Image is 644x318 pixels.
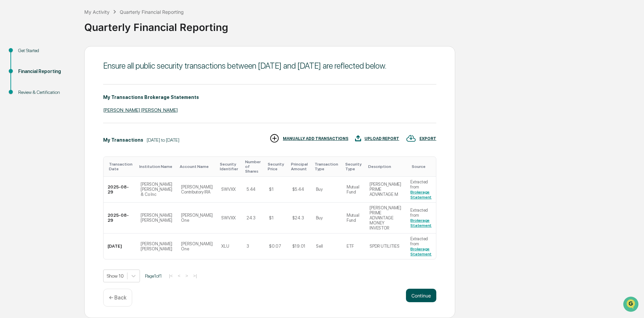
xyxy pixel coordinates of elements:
div: EXPORT [419,136,436,141]
div: Review & Certification [18,89,74,96]
a: 🖐️Preclearance [4,82,46,94]
div: Toggle SortBy [345,162,363,171]
img: EXPORT [406,133,416,143]
div: [PERSON_NAME] PRIME ADVANTAGE M [370,182,402,197]
button: < [176,273,182,279]
div: [PERSON_NAME] [PERSON_NAME] & Co Inc [141,182,173,197]
a: Brokerage Statement [410,190,432,200]
div: $0.07 [269,244,281,249]
div: UPLOAD REPORT [364,136,399,141]
p: How can we help? [7,14,123,25]
td: Extracted from [406,177,436,203]
div: $19.01 [292,244,305,249]
div: Start new chat [23,51,111,58]
div: $1 [269,187,273,192]
div: Toggle SortBy [220,162,240,171]
div: 5.44 [246,187,256,192]
div: Toggle SortBy [180,164,214,169]
a: 🔎Data Lookup [4,95,45,107]
div: Toggle SortBy [268,162,285,171]
img: MANUALLY ADD TRANSACTIONS [269,133,280,143]
p: ← Back [109,294,126,301]
img: 1746055101610-c473b297-6a78-478c-a979-82029cc54cd1 [7,51,19,64]
div: 🖐️ [7,85,12,91]
button: >| [191,273,199,279]
div: 3 [246,244,249,249]
div: SPDR UTILITIES [370,244,399,249]
td: [PERSON_NAME] One [177,203,217,234]
td: [PERSON_NAME] Contributory IRA [177,177,217,203]
td: [PERSON_NAME] One [177,234,217,259]
div: Mutual Fund [347,213,361,223]
a: Brokerage Statement [410,247,432,256]
iframe: Open customer support [622,296,641,314]
div: [PERSON_NAME] PRIME ADVANTAGE MONEY INVESTOR [370,205,402,231]
div: [PERSON_NAME] [PERSON_NAME] [141,213,173,223]
td: Extracted from [406,203,436,234]
div: SWVXX [221,215,236,220]
td: 2025-08-29 [104,177,137,203]
div: My Activity [84,9,110,15]
div: Toggle SortBy [368,164,404,169]
div: Mutual Fund [347,184,361,195]
div: 🔎 [7,98,12,104]
span: Attestations [56,85,84,92]
td: [DATE] [104,234,137,259]
div: 24.3 [246,215,256,220]
div: MANUALLY ADD TRANSACTIONS [283,136,348,141]
div: Sell [316,244,323,249]
div: Get Started [18,47,74,54]
div: ETF [347,244,354,249]
a: Powered byPylon [48,114,82,119]
div: 🗄️ [49,85,54,91]
div: Quarterly Financial Reporting [84,16,641,33]
div: We're available if you need us! [23,58,85,64]
div: [PERSON_NAME] [PERSON_NAME] [103,107,436,113]
td: 2025-08-29 [104,203,137,234]
div: SWVXX [221,187,236,192]
a: 🗄️Attestations [46,82,86,94]
button: > [183,273,190,279]
button: Start new chat [115,54,123,62]
div: My Transactions Brokerage Statements [103,95,199,100]
div: Toggle SortBy [315,162,340,171]
div: Toggle SortBy [109,162,134,171]
button: |< [167,273,175,279]
div: Buy [316,215,322,220]
div: Financial Reporting [18,68,74,75]
span: Pylon [67,114,82,119]
div: Toggle SortBy [291,162,310,171]
button: Continue [406,289,436,302]
div: $1 [269,215,273,220]
div: Buy [316,187,322,192]
div: [PERSON_NAME] [PERSON_NAME] [141,241,173,251]
div: Toggle SortBy [412,164,433,169]
div: Ensure all public security transactions between [DATE] and [DATE] are reflected below. [103,61,436,71]
span: Page 1 of 1 [145,273,162,279]
span: Preclearance [13,85,43,92]
td: Extracted from [406,234,436,259]
a: Brokerage Statement [410,218,432,228]
div: $5.44 [292,187,304,192]
div: [DATE] to [DATE] [147,137,179,143]
div: Toggle SortBy [139,164,174,169]
span: Data Lookup [13,98,42,104]
img: UPLOAD REPORT [355,133,361,143]
div: My Transactions [103,137,143,143]
div: $24.3 [292,215,304,220]
div: Toggle SortBy [245,160,262,174]
div: Quarterly Financial Reporting [120,9,184,15]
div: XLU [221,244,229,249]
